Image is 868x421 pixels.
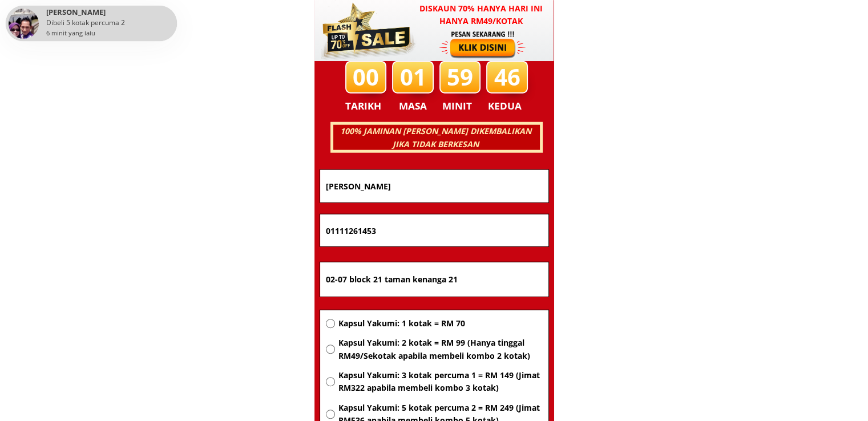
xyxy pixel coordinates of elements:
span: Kapsul Yakumi: 1 kotak = RM 70 [338,317,542,330]
h3: KEDUA [488,98,525,114]
h3: Diskaun 70% hanya hari ini hanya RM49/kotak [409,2,554,28]
span: Kapsul Yakumi: 3 kotak percuma 1 = RM 149 (Jimat RM322 apabila membeli kombo 3 kotak) [338,369,542,395]
input: Alamat [323,262,546,297]
span: Kapsul Yakumi: 2 kotak = RM 99 (Hanya tinggal RM49/Sekotak apabila membeli kombo 2 kotak) [338,337,542,362]
h3: MASA [394,98,433,114]
input: Nama penuh [323,170,546,203]
h3: TARIKH [345,98,393,114]
input: Nombor Telefon Bimbit [323,214,546,246]
h3: 100% JAMINAN [PERSON_NAME] DIKEMBALIKAN JIKA TIDAK BERKESAN [332,125,539,151]
h3: MINIT [442,98,477,114]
